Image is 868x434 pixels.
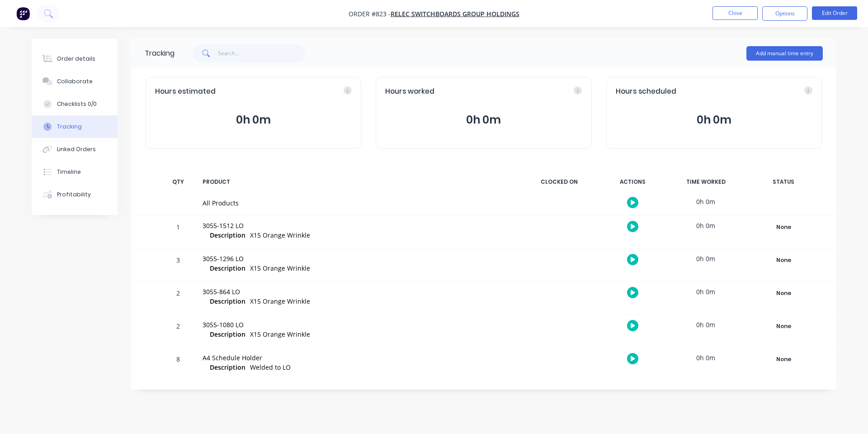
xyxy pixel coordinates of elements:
div: 0h 0m [672,315,740,335]
span: Order #823 - [349,10,391,18]
div: ACTIONS [599,172,666,191]
img: Factory [16,7,30,20]
button: Add manual time entry [746,46,823,61]
div: Collaborate [57,77,93,86]
div: Timeline [57,168,81,176]
div: Checklists 0/0 [57,100,97,108]
div: A4 Schedule Holder [203,353,514,362]
button: None [750,353,816,366]
div: Tracking [145,48,175,59]
button: Edit Order [812,6,857,20]
span: Hours scheduled [616,86,676,97]
div: QTY [165,172,192,191]
div: 3055-1296 LO [203,254,514,263]
input: Search... [218,44,306,62]
div: 0h 0m [672,248,740,269]
span: Description [210,263,245,273]
div: 3055-1512 LO [203,221,514,230]
div: None [751,221,816,233]
div: 2 [165,316,192,347]
span: X15 Orange Wrinkle [250,330,310,339]
div: TIME WORKED [672,172,740,191]
button: None [750,287,816,300]
span: Hours worked [385,86,434,97]
button: Options [762,6,807,21]
div: 0h 0m [672,191,740,212]
span: Hours estimated [155,86,216,97]
div: 1 [165,217,192,248]
div: None [751,287,816,299]
div: None [751,353,816,365]
div: 3 [165,250,192,281]
span: X15 Orange Wrinkle [250,264,310,272]
button: Close [712,6,758,20]
div: CLOCKED ON [525,172,593,191]
div: STATUS [745,172,822,191]
div: None [751,320,816,332]
div: 8 [165,349,192,380]
div: PRODUCT [197,172,520,191]
span: Description [210,230,245,240]
span: Welded to LO [250,363,291,372]
div: 3055-1080 LO [203,320,514,329]
div: Tracking [57,123,82,131]
div: 0h 0m [672,281,740,302]
div: 0h 0m [672,215,740,236]
button: 0h 0m [155,111,352,129]
div: 3055-864 LO [203,287,514,296]
span: Description [210,362,245,372]
button: Timeline [32,161,118,183]
button: Order details [32,48,118,70]
button: 0h 0m [385,111,582,129]
div: 0h 0m [672,348,740,368]
span: Description [210,329,245,339]
button: Profitability [32,183,118,206]
button: Checklists 0/0 [32,93,118,115]
button: Tracking [32,115,118,138]
button: None [750,221,816,234]
div: Linked Orders [57,145,96,153]
button: 0h 0m [616,111,812,129]
button: Linked Orders [32,138,118,161]
div: 2 [165,283,192,314]
button: Collaborate [32,70,118,93]
div: All Products [203,198,514,208]
button: None [750,254,816,267]
span: X15 Orange Wrinkle [250,231,310,239]
div: None [751,254,816,266]
div: Profitability [57,191,91,199]
a: Relec Switchboards Group Holdings [391,10,519,18]
button: None [750,320,816,333]
span: Description [210,296,245,306]
span: X15 Orange Wrinkle [250,297,310,305]
div: Order details [57,55,95,63]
